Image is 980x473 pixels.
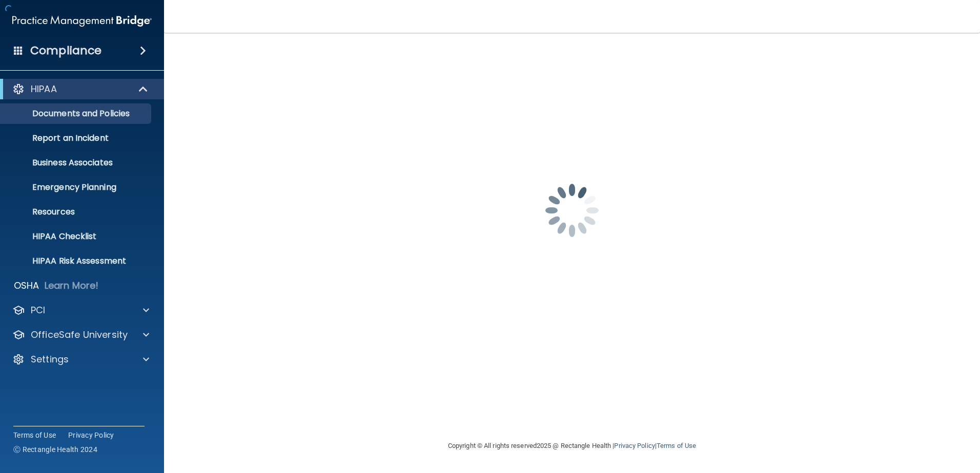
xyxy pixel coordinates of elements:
[7,133,147,143] p: Report an Incident
[385,429,759,462] div: Copyright © All rights reserved 2025 @ Rectangle Health | |
[7,207,147,217] p: Resources
[31,304,45,316] p: PCI
[7,231,147,242] p: HIPAA Checklist
[12,11,152,31] img: PMB logo
[7,182,147,192] p: Emergency Planning
[13,444,97,455] span: Ⓒ Rectangle Health 2024
[12,353,149,365] a: Settings
[30,44,101,58] h4: Compliance
[14,279,39,292] p: OSHA
[657,442,696,449] a: Terms of Use
[521,159,623,262] img: spinner.e123f6fc.gif
[12,83,149,95] a: HIPAA
[31,83,57,95] p: HIPAA
[7,256,147,266] p: HIPAA Risk Assessment
[7,158,147,168] p: Business Associates
[68,430,114,440] a: Privacy Policy
[31,353,69,365] p: Settings
[614,442,655,449] a: Privacy Policy
[12,304,149,316] a: PCI
[7,109,147,119] p: Documents and Policies
[12,329,149,341] a: OfficeSafe University
[31,329,128,341] p: OfficeSafe University
[13,430,56,440] a: Terms of Use
[45,279,99,292] p: Learn More!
